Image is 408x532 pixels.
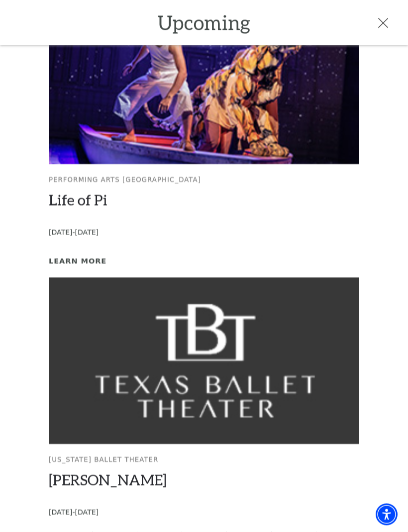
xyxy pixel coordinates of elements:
[49,450,359,471] p: [US_STATE] Ballet Theater
[49,471,167,489] a: [PERSON_NAME]
[49,278,359,444] img: Texas Ballet Theater
[49,256,106,268] a: Learn More Life of Pi
[49,221,359,245] p: [DATE]-[DATE]
[49,170,359,191] p: Performing Arts [GEOGRAPHIC_DATA]
[376,504,398,526] div: Accessibility Menu
[49,501,359,525] p: [DATE]-[DATE]
[49,256,106,268] span: Learn More
[49,191,107,209] a: Life of Pi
